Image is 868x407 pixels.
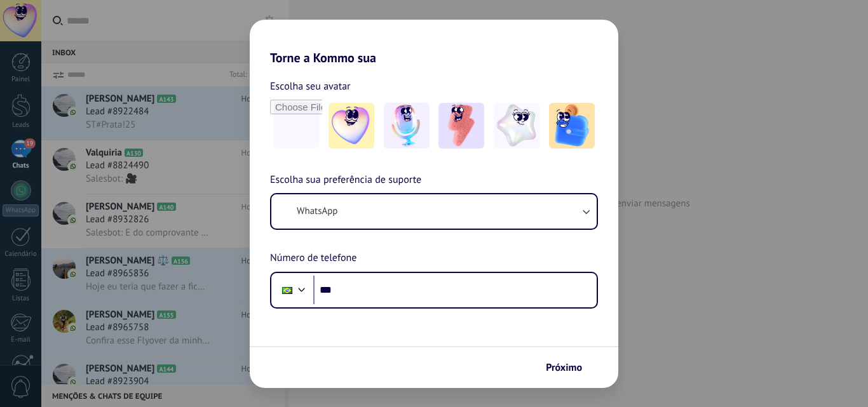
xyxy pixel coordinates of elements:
[250,20,618,65] h2: Torne a Kommo sua
[275,277,299,304] div: Brazil: + 55
[271,194,597,229] button: WhatsApp
[540,357,599,378] button: Próximo
[438,103,484,149] img: -3.jpeg
[270,78,351,95] span: Escolha seu avatar
[549,103,595,149] img: -5.jpeg
[297,205,337,218] span: WhatsApp
[329,103,374,149] img: -1.jpeg
[494,103,539,149] img: -4.jpeg
[546,363,582,372] span: Próximo
[270,250,356,267] span: Número de telefone
[270,172,421,189] span: Escolha sua preferência de suporte
[384,103,430,149] img: -2.jpeg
